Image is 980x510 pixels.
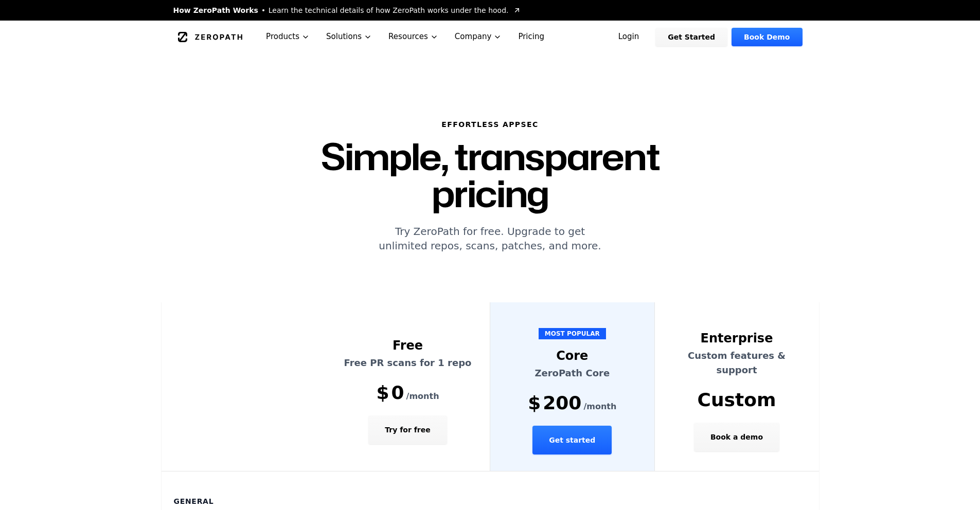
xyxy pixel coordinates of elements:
button: Get started [532,426,612,454]
a: Get Started [655,28,727,46]
a: How ZeroPath WorksLearn the technical details of how ZeroPath works under the hood. [173,5,521,15]
button: Products [258,21,318,53]
span: 200 [543,393,581,413]
span: Custom [698,390,776,410]
span: $ [376,383,389,403]
h1: Simple, transparent pricing [260,138,721,212]
p: Try ZeroPath for free. Upgrade to get unlimited repos, scans, patches, and more. [260,224,721,253]
span: $ [528,393,541,413]
h6: Effortless AppSec [260,119,721,130]
nav: Global [161,21,819,53]
button: Try for free [368,415,447,444]
button: Company [447,21,510,53]
p: ZeroPath Core [503,366,642,380]
a: Pricing [510,21,553,53]
a: Login [606,28,652,46]
span: MOST POPULAR [539,328,606,339]
span: /month [583,400,616,413]
button: Resources [380,21,447,53]
a: Book Demo [732,28,802,46]
div: Enterprise [667,330,807,347]
span: Learn the technical details of how ZeroPath works under the hood. [269,5,509,15]
span: How ZeroPath Works [173,5,258,15]
div: Free [338,337,477,354]
div: Core [503,348,642,364]
button: Book a demo [694,423,779,451]
span: 0 [391,383,404,403]
p: Free PR scans for 1 repo [338,356,477,370]
p: Custom features & support [667,349,807,377]
button: Solutions [318,21,380,53]
span: /month [406,390,439,403]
